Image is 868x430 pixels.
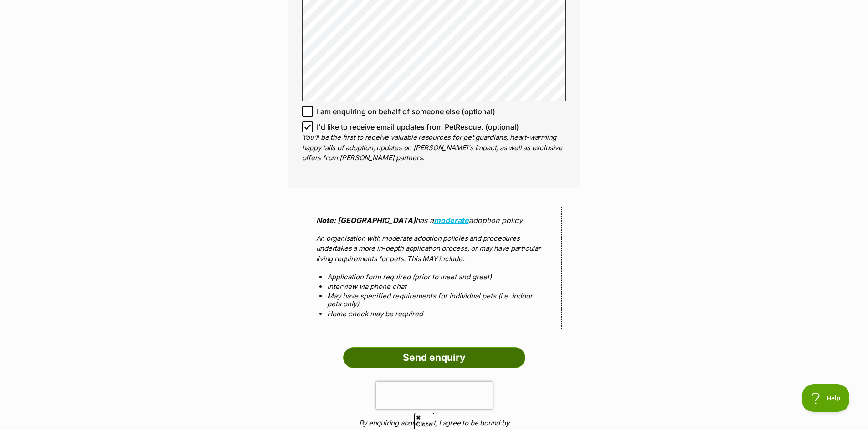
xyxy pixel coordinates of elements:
span: I am enquiring on behalf of someone else (optional) [317,106,495,117]
div: has a adoption policy [307,207,562,329]
p: An organisation with moderate adoption policies and procedures undertakes a more in-depth applica... [316,233,552,264]
span: I'd like to receive email updates from PetRescue. (optional) [317,121,519,132]
iframe: reCAPTCHA [376,382,493,409]
a: moderate [434,216,469,225]
li: Interview via phone chat [327,283,541,290]
p: You'll be the first to receive valuable resources for pet guardians, heart-warming happy tails of... [302,132,566,163]
li: Home check may be required [327,310,541,318]
iframe: Help Scout Beacon - Open [802,384,850,412]
strong: Note: [GEOGRAPHIC_DATA] [316,216,416,225]
span: Close [414,413,434,429]
li: Application form required (prior to meet and greet) [327,273,541,281]
li: May have specified requirements for individual pets (i.e. indoor pets only) [327,292,541,308]
input: Send enquiry [343,347,525,368]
